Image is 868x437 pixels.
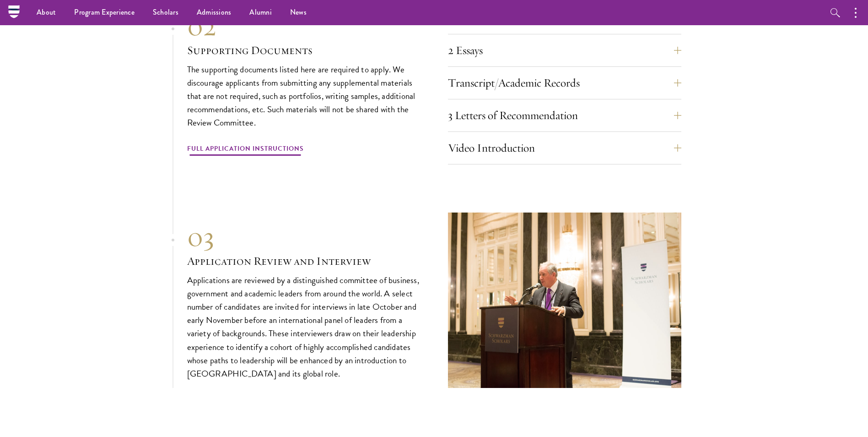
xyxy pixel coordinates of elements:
[187,253,421,269] h3: Application Review and Interview
[187,10,421,43] div: 02
[448,104,681,126] button: 3 Letters of Recommendation
[187,220,421,253] div: 03
[187,63,421,129] p: The supporting documents listed here are required to apply. We discourage applicants from submitt...
[448,137,681,159] button: Video Introduction
[187,273,421,380] p: Applications are reviewed by a distinguished committee of business, government and academic leade...
[187,143,304,157] a: Full Application Instructions
[187,43,421,58] h3: Supporting Documents
[448,39,681,61] button: 2 Essays
[448,72,681,94] button: Transcript/Academic Records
